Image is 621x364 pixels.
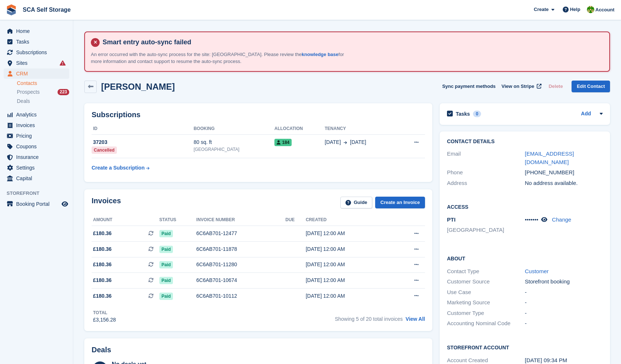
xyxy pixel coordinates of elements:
[447,343,603,351] h2: Storefront Account
[502,83,534,90] span: View on Stripe
[274,139,292,146] span: 184
[587,6,594,13] img: Sam Chapman
[92,138,193,146] div: 37203
[375,197,425,209] a: Create an Invoice
[196,230,285,237] div: 6C6AB701-12477
[16,173,60,183] span: Capital
[534,6,548,13] span: Create
[60,60,66,66] i: Smart entry sync failures have occurred
[193,146,274,153] div: [GEOGRAPHIC_DATA]
[17,89,40,96] span: Prospects
[525,151,574,165] a: [EMAIL_ADDRESS][DOMAIN_NAME]
[306,214,391,226] th: Created
[16,152,60,162] span: Insurance
[159,277,173,284] span: Paid
[16,47,60,57] span: Subscriptions
[447,150,525,166] div: Email
[92,197,121,209] h2: Invoices
[159,261,173,268] span: Paid
[60,200,69,208] a: Preview store
[350,138,366,146] span: [DATE]
[595,6,614,14] span: Account
[525,288,603,297] div: -
[159,214,196,226] th: Status
[16,131,60,141] span: Pricing
[92,161,149,175] a: Create a Subscription
[302,52,338,57] a: knowledge base
[581,110,591,118] a: Add
[159,293,173,300] span: Paid
[4,37,69,47] a: menu
[570,6,580,13] span: Help
[92,123,193,135] th: ID
[4,152,69,162] a: menu
[93,316,116,324] div: £3,156.28
[325,138,341,146] span: [DATE]
[93,276,112,284] span: £180.36
[447,203,603,210] h2: Access
[58,89,69,95] div: 223
[101,82,175,92] h2: [PERSON_NAME]
[93,309,116,316] div: Total
[525,216,539,223] span: •••••••
[546,81,566,93] button: Delete
[306,245,391,253] div: [DATE] 12:00 AM
[525,309,603,317] div: -
[525,298,603,307] div: -
[4,163,69,173] a: menu
[159,230,173,237] span: Paid
[16,68,60,79] span: CRM
[4,173,69,183] a: menu
[525,179,603,187] div: No address available.
[4,68,69,79] a: menu
[447,139,603,145] h2: Contact Details
[285,214,306,226] th: Due
[93,245,112,253] span: £180.36
[572,81,610,93] a: Edit Contact
[16,26,60,36] span: Home
[325,123,398,135] th: Tenancy
[447,267,525,276] div: Contact Type
[4,109,69,120] a: menu
[196,261,285,268] div: 6C6AB701-11280
[456,111,470,117] h2: Tasks
[306,261,391,268] div: [DATE] 12:00 AM
[335,316,403,322] span: Showing 5 of 20 total invoices
[442,81,496,93] button: Sync payment methods
[306,230,391,237] div: [DATE] 12:00 AM
[4,131,69,141] a: menu
[100,38,603,47] h4: Smart entry auto-sync failed
[525,319,603,328] div: -
[17,97,69,105] a: Deals
[306,276,391,284] div: [DATE] 12:00 AM
[525,268,549,274] a: Customer
[17,80,69,87] a: Contacts
[6,4,17,15] img: stora-icon-8386f47178a22dfd0bd8f6a31ec36ba5ce8667c1dd55bd0f319d3a0aa187defe.svg
[340,197,373,209] a: Guide
[92,146,117,154] div: Cancelled
[447,298,525,307] div: Marketing Source
[274,123,325,135] th: Allocation
[447,226,525,234] li: [GEOGRAPHIC_DATA]
[4,120,69,130] a: menu
[306,292,391,300] div: [DATE] 12:00 AM
[447,168,525,177] div: Phone
[406,316,425,322] a: View All
[92,164,145,172] div: Create a Subscription
[447,278,525,286] div: Customer Source
[93,261,112,268] span: £180.36
[16,199,60,209] span: Booking Portal
[525,168,603,177] div: [PHONE_NUMBER]
[20,4,74,16] a: SCA Self Storage
[525,278,603,286] div: Storefront booking
[92,346,111,354] h2: Deals
[92,214,159,226] th: Amount
[16,163,60,173] span: Settings
[4,141,69,152] a: menu
[447,216,455,223] span: PTI
[552,216,572,223] a: Change
[16,109,60,120] span: Analytics
[16,120,60,130] span: Invoices
[16,141,60,152] span: Coupons
[447,309,525,317] div: Customer Type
